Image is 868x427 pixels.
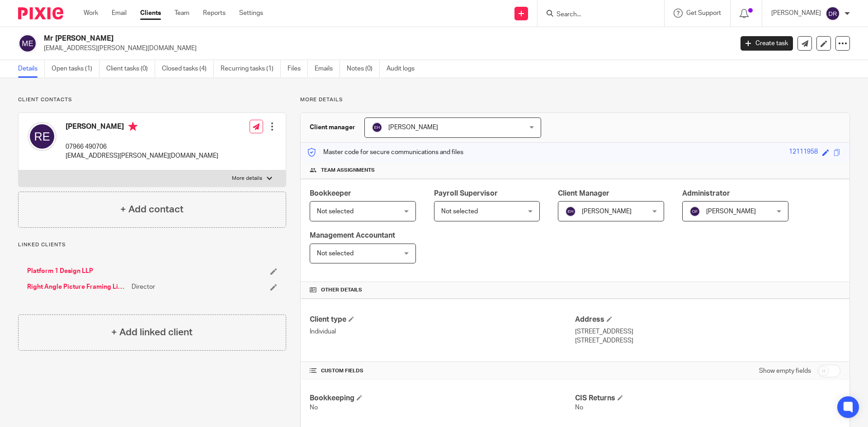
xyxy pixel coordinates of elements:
[18,96,286,103] p: Client contacts
[575,394,840,403] h4: CIS Returns
[232,175,262,182] p: More details
[310,394,575,403] h4: Bookkeeping
[300,96,850,103] p: More details
[372,122,382,133] img: svg%3E
[106,60,155,78] a: Client tasks (0)
[582,208,632,215] span: [PERSON_NAME]
[741,36,793,51] a: Create task
[388,124,438,131] span: [PERSON_NAME]
[140,9,161,18] a: Clients
[44,34,590,43] h2: Mr [PERSON_NAME]
[27,267,93,276] a: Platform 1 Design LLP
[565,206,576,217] img: svg%3E
[771,9,821,18] p: [PERSON_NAME]
[132,282,155,291] span: Director
[321,167,375,174] span: Team assignments
[203,9,226,18] a: Reports
[556,11,637,19] input: Search
[128,122,137,131] i: Primary
[66,151,218,160] p: [EMAIL_ADDRESS][PERSON_NAME][DOMAIN_NAME]
[18,241,286,249] p: Linked clients
[162,60,214,78] a: Closed tasks (4)
[826,6,840,21] img: svg%3E
[575,327,840,336] p: [STREET_ADDRESS]
[18,7,63,19] img: Pixie
[310,315,575,324] h4: Client type
[441,208,478,215] span: Not selected
[310,327,575,336] p: Individual
[310,232,395,239] span: Management Accountant
[347,60,380,78] a: Notes (0)
[689,206,700,217] img: svg%3E
[28,122,57,151] img: svg%3E
[18,60,45,78] a: Details
[575,404,583,411] span: No
[18,34,37,53] img: svg%3E
[686,10,721,16] span: Get Support
[558,190,609,197] span: Client Manager
[52,60,99,78] a: Open tasks (1)
[310,190,351,197] span: Bookkeeper
[759,366,811,375] label: Show empty fields
[112,9,127,18] a: Email
[175,9,189,18] a: Team
[310,404,318,411] span: No
[310,123,355,132] h3: Client manager
[315,60,340,78] a: Emails
[120,202,184,216] h4: + Add contact
[221,60,281,78] a: Recurring tasks (1)
[387,60,421,78] a: Audit logs
[310,367,575,375] h4: CUSTOM FIELDS
[111,325,193,339] h4: + Add linked client
[44,44,727,53] p: [EMAIL_ADDRESS][PERSON_NAME][DOMAIN_NAME]
[288,60,308,78] a: Files
[317,208,354,215] span: Not selected
[27,282,127,291] a: Right Angle Picture Framing Limited
[789,147,818,158] div: 12111958
[682,190,730,197] span: Administrator
[84,9,98,18] a: Work
[434,190,498,197] span: Payroll Supervisor
[706,208,756,215] span: [PERSON_NAME]
[317,250,354,257] span: Not selected
[307,148,463,157] p: Master code for secure communications and files
[575,336,840,345] p: [STREET_ADDRESS]
[575,315,840,324] h4: Address
[66,122,218,133] h4: [PERSON_NAME]
[321,286,362,294] span: Other details
[66,142,218,151] p: 07966 490706
[239,9,263,18] a: Settings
